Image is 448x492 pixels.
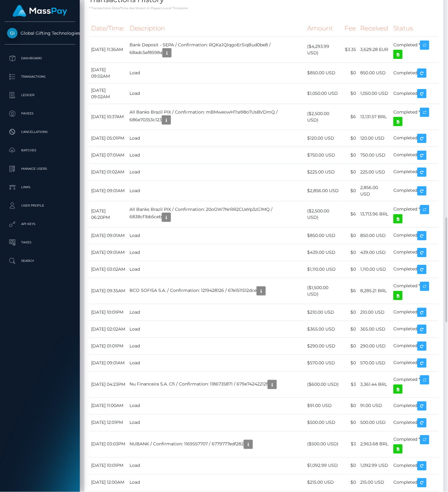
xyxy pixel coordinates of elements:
td: [DATE] 05:01PM [89,130,127,147]
td: $750.00 USD [305,147,343,164]
td: $6 [343,201,358,227]
td: ($2,500.00 USD) [305,104,343,130]
td: [DATE] 09:01AM [89,244,127,261]
td: $2,856.00 USD [305,180,343,201]
th: Status [391,20,439,37]
td: 750.00 USD [358,147,392,164]
p: Batches [7,146,73,155]
td: ($2,500.00 USD) [305,201,343,227]
td: [DATE] 09:02AM [89,63,127,83]
td: [DATE] 09:01AM [89,354,127,371]
td: [DATE] 09:01AM [89,180,127,201]
a: Taxes [5,235,75,250]
td: [DATE] 11:36AM [89,37,127,63]
td: Load [127,261,305,278]
td: [DATE] 10:37AM [89,104,127,130]
td: ($4,293.99 USD) [305,37,343,63]
td: Load [127,457,305,474]
td: [DATE] 01:02AM [89,164,127,180]
td: $0 [343,261,358,278]
td: $225.00 USD [305,164,343,180]
td: $0 [343,63,358,83]
td: 439.00 USD [358,244,392,261]
td: $1,092.99 USD [305,457,343,474]
td: Completed [391,354,439,371]
td: 13,131.57 BRL [358,104,392,130]
td: 570.00 USD [358,354,392,371]
td: Completed * [391,37,439,63]
th: Fee [343,20,358,37]
td: Load [127,164,305,180]
td: [DATE] 04:23PM [89,371,127,397]
td: [DATE] 12:00AM [89,474,127,491]
td: $290.00 USD [305,338,343,354]
td: $0 [343,180,358,201]
td: Completed * [391,278,439,304]
td: [DATE] 06:20PM [89,201,127,227]
td: $500.00 USD [305,414,343,431]
td: Completed [391,457,439,474]
td: 13,713.96 BRL [358,201,392,227]
td: 850.00 USD [358,63,392,83]
td: All Banks Brazil PIX / Confirmation: mBMweowHTte98o7UsBVDmQ / 686e70353c123 [127,104,305,130]
p: API Keys [7,219,73,229]
td: Completed [391,147,439,164]
td: 1,110.00 USD [358,261,392,278]
td: 8,285.21 BRL [358,278,392,304]
td: $215.00 USD [305,474,343,491]
td: NUBANK / Confirmation: 1169557707 / 6779777edf282 [127,431,305,457]
td: Load [127,474,305,491]
p: Cancellations [7,127,73,137]
p: Links [7,183,73,192]
td: $439.00 USD [305,244,343,261]
td: $3.35 [343,37,358,63]
td: $6 [343,104,358,130]
img: Global Gifting Technologies Inc [7,28,17,38]
td: 3,361.44 BRL [358,371,392,397]
td: 290.00 USD [358,338,392,354]
td: All Banks Brazil PIX / Confirmation: 20oOW7NrRR2CUeYp3zG1MQ / 6838cf1bb5ceb [127,201,305,227]
a: User Profile [5,198,75,213]
td: Load [127,244,305,261]
td: $0 [343,354,358,371]
td: [DATE] 09:01AM [89,227,127,244]
td: $0 [343,397,358,414]
th: Description [127,20,305,37]
td: ($600.00 USD) [305,371,343,397]
td: Completed [391,227,439,244]
td: $1,050.00 USD [305,83,343,104]
td: $850.00 USD [305,63,343,83]
td: 1,092.99 USD [358,457,392,474]
td: Completed * [391,371,439,397]
td: Load [127,304,305,321]
td: $0 [343,457,358,474]
td: Load [127,321,305,338]
td: 215.00 USD [358,474,392,491]
p: User Profile [7,201,73,210]
span: Global Gifting Technologies Inc [5,30,75,36]
p: Taxes [7,238,73,247]
td: [DATE] 12:01PM [89,414,127,431]
a: Links [5,180,75,195]
td: ($500.00 USD) [305,431,343,457]
a: Search [5,253,75,269]
td: 2,963.68 BRL [358,431,392,457]
td: [DATE] 09:35AM [89,278,127,304]
td: $91.00 USD [305,397,343,414]
td: Load [127,180,305,201]
td: Load [127,227,305,244]
p: Dashboard [7,54,73,63]
td: $0 [343,304,358,321]
td: Completed [391,414,439,431]
td: 365.00 USD [358,321,392,338]
td: Bank Deposit - SEPA / Confirmation: RQKaJQlqgoErSiqBud0be8 / 68adc5ef8598a [127,37,305,63]
td: Completed [391,83,439,104]
th: Received [358,20,392,37]
td: $0 [343,474,358,491]
p: * Transactions date/time are shown in payee's local timezone [89,6,439,10]
td: $6 [343,278,358,304]
td: 3,629.28 EUR [358,37,392,63]
td: $0 [343,244,358,261]
a: Ledger [5,87,75,103]
td: Load [127,414,305,431]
